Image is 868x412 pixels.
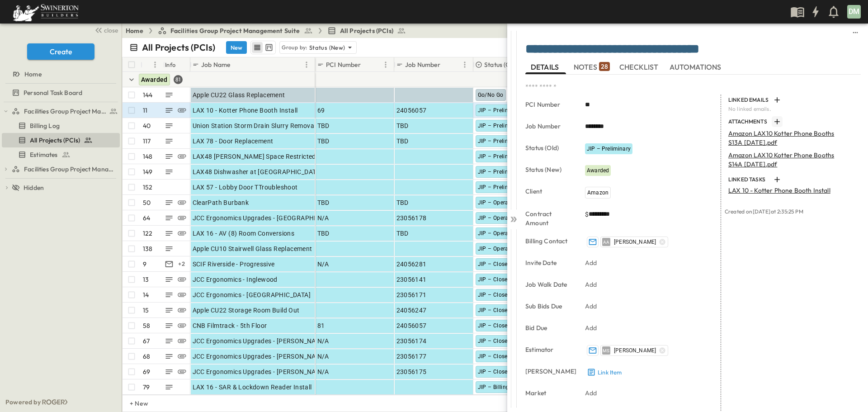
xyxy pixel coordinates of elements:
span: $ [585,210,589,219]
span: 23056177 [396,352,427,361]
button: Menu [459,59,470,70]
p: 79 [143,383,150,392]
span: N/A [317,213,329,223]
button: Menu [301,59,312,70]
p: Sub Bids Due [525,302,572,311]
p: Status (Old) [525,143,572,152]
p: Job Name [201,60,230,69]
p: All Projects (PCIs) [142,41,215,54]
p: 122 [143,229,153,238]
span: N/A [317,367,329,376]
span: 69 [317,106,325,115]
p: PCI Number [525,100,572,109]
p: 50 [143,198,151,207]
span: TBD [317,137,330,146]
div: test [2,133,120,147]
button: Link Item [585,366,624,379]
button: kanban view [263,42,274,53]
span: 24056281 [396,260,427,269]
p: Estimator [525,345,572,354]
button: Create [27,43,94,60]
p: 67 [143,336,150,346]
p: Add [585,388,597,398]
span: Facilities Group Project Management Suite [170,26,300,35]
p: ATTACHMENTS [728,118,770,125]
span: N/A [317,260,329,269]
span: close [104,26,118,35]
span: Apple CU10 Stairwell Glass Replacement [193,244,312,253]
p: 117 [143,137,151,146]
div: test [2,118,120,133]
p: 68 [143,352,150,361]
span: 24056057 [396,106,427,115]
span: TBD [396,137,409,146]
span: LAX 16 - SAR & Lockdown Reader Install [193,383,312,392]
button: New [226,41,247,54]
p: [PERSON_NAME] [525,367,572,376]
span: 23056171 [396,290,427,299]
span: JCC Ergonomics Upgrades - [PERSON_NAME] [193,352,328,361]
span: DETAILS [531,63,561,71]
span: LAX 57 - Lobby Door TTroubleshoot [193,183,298,192]
span: Apple CU22 Storage Room Build Out [193,306,300,315]
span: Amazon [587,189,609,196]
button: Menu [150,59,160,70]
span: AA [603,242,609,242]
span: Facilities Group Project Management Suite [24,107,107,116]
span: All Projects (PCIs) [340,26,393,35]
span: 24056057 [396,321,427,330]
span: Billing Log [30,121,60,130]
p: Invite Date [525,258,572,267]
p: Add [585,258,597,267]
span: TBD [317,121,330,130]
p: Add [585,280,597,289]
span: Hidden [24,183,44,192]
span: Home [24,70,42,79]
span: TBD [317,198,330,207]
p: 40 [143,121,151,130]
span: ClearPath Burbank [193,198,249,207]
span: [PERSON_NAME] [614,347,656,354]
span: SCIF Riverside - Progressive [193,260,275,269]
button: Sort [144,60,154,70]
p: 13 [143,275,149,284]
button: row view [252,42,263,53]
span: Facilities Group Project Management Suite (Copy) [24,165,116,174]
span: Estimates [30,150,58,159]
span: LAX48 Dishwasher at [GEOGRAPHIC_DATA]. [193,167,324,176]
button: Sort [232,60,242,70]
span: N/A [317,336,329,346]
p: 9 [143,260,146,269]
span: CHECKLIST [619,63,660,71]
span: LAX 78 - Door Replacement [193,137,274,146]
span: JCC Ergonomics - Inglewood [193,275,278,284]
nav: breadcrumbs [126,26,411,35]
span: JCC Ergonomics Upgrades - [PERSON_NAME][GEOGRAPHIC_DATA] [193,336,392,346]
p: 69 [143,367,150,376]
p: 28 [601,62,608,71]
span: Created on [DATE] at 2:35:25 PM [725,208,803,215]
div: test [2,147,120,162]
p: 64 [143,213,150,223]
div: + 2 [176,259,187,270]
button: Sort [363,60,373,70]
div: test [2,85,120,100]
p: + New [130,399,135,408]
span: 23056178 [396,213,427,223]
div: table view [250,41,276,54]
span: LAX 10 - Kotter Phone Booth Install [193,106,298,115]
span: All Projects (PCIs) [30,136,80,145]
span: 81 [317,321,325,330]
div: test [2,162,120,176]
p: Status (New) [309,43,345,52]
p: 138 [143,244,153,253]
p: 152 [143,183,153,192]
span: CNB Filmtrack - 5th Floor [193,321,267,330]
p: Job Walk Date [525,280,572,289]
p: Job Number [525,122,572,131]
p: Market [525,388,572,398]
p: Job Number [405,60,440,69]
p: Contract Amount [525,209,572,227]
span: LAX48 [PERSON_NAME] Space Restricted Area [193,152,331,161]
p: Bid Due [525,323,572,332]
